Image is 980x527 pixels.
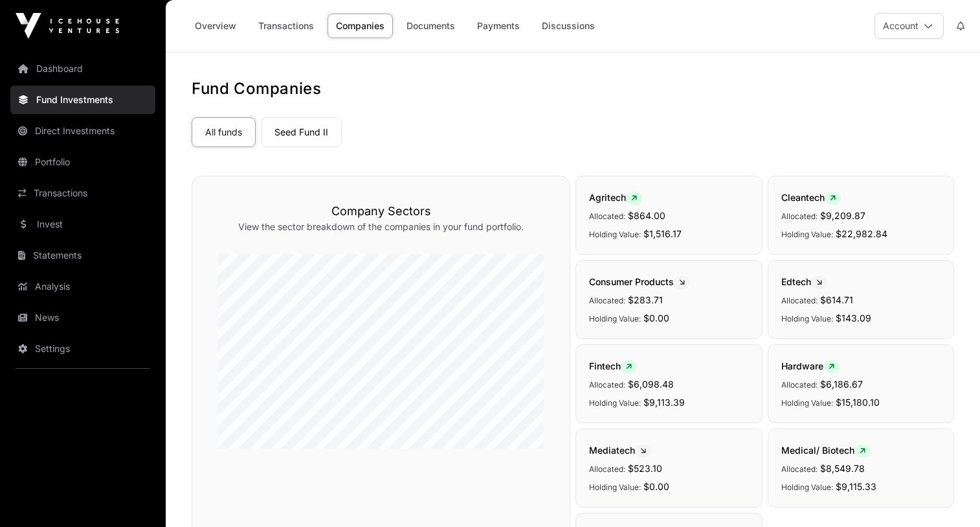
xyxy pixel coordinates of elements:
[218,220,544,233] p: View the sector breakdown of the companies in your fund portfolio.
[781,398,833,408] span: Holding Value:
[820,463,865,474] span: $8,549.78
[589,445,651,456] span: Mediatech
[589,360,637,371] span: Fintech
[781,445,871,456] span: Medical/ Biotech
[469,14,528,38] a: Payments
[820,294,853,305] span: $614.71
[781,380,818,390] span: Allocated:
[874,13,944,39] button: Account
[589,464,625,474] span: Allocated:
[781,314,833,323] span: Holding Value:
[261,117,342,147] a: Seed Fund II
[643,312,669,323] span: $0.00
[10,210,155,239] a: Invest
[10,334,155,363] a: Settings
[589,192,642,203] span: Agritech
[781,482,833,492] span: Holding Value:
[628,294,663,305] span: $283.71
[589,211,625,221] span: Allocated:
[820,379,863,390] span: $6,186.67
[820,210,865,221] span: $9,209.87
[10,86,155,114] a: Fund Investments
[836,312,871,323] span: $143.09
[589,314,641,323] span: Holding Value:
[589,229,641,239] span: Holding Value:
[836,481,876,492] span: $9,115.33
[589,398,641,408] span: Holding Value:
[218,202,544,220] h3: Company Sectors
[781,229,833,239] span: Holding Value:
[781,211,818,221] span: Allocated:
[16,13,119,39] img: Icehouse Ventures Logo
[781,360,840,371] span: Hardware
[589,276,690,287] span: Consumer Products
[10,241,155,270] a: Statements
[192,78,954,99] h1: Fund Companies
[836,228,887,239] span: $22,982.84
[781,192,841,203] span: Cleantech
[250,14,322,38] a: Transactions
[192,117,256,147] a: All funds
[643,397,685,408] span: $9,113.39
[10,179,155,207] a: Transactions
[628,379,674,390] span: $6,098.48
[589,380,625,390] span: Allocated:
[10,272,155,301] a: Analysis
[781,276,827,287] span: Edtech
[643,228,682,239] span: $1,516.17
[836,397,880,408] span: $15,180.10
[186,14,245,38] a: Overview
[643,481,669,492] span: $0.00
[781,464,818,474] span: Allocated:
[10,303,155,332] a: News
[781,296,818,305] span: Allocated:
[10,54,155,83] a: Dashboard
[589,482,641,492] span: Holding Value:
[398,14,463,38] a: Documents
[915,465,980,527] iframe: Chat Widget
[10,148,155,176] a: Portfolio
[628,210,665,221] span: $864.00
[628,463,662,474] span: $523.10
[10,117,155,145] a: Direct Investments
[589,296,625,305] span: Allocated:
[328,14,393,38] a: Companies
[533,14,603,38] a: Discussions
